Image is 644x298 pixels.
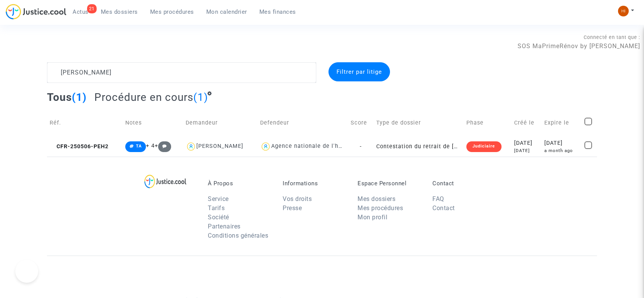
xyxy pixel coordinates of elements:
[196,143,243,149] div: [PERSON_NAME]
[95,6,144,18] a: Mes dossiers
[514,139,539,147] div: [DATE]
[618,6,629,16] img: fc99b196863ffcca57bb8fe2645aafd9
[146,143,155,149] span: + 4
[542,109,582,136] td: Expire le
[208,180,271,187] p: À Propos
[87,4,97,13] div: 21
[358,214,387,221] a: Mon profil
[259,8,296,15] span: Mes finances
[514,147,539,154] div: [DATE]
[73,8,89,15] span: Actus
[432,180,496,187] p: Contact
[183,109,258,136] td: Demandeur
[150,8,194,15] span: Mes procédures
[283,180,346,187] p: Informations
[511,109,542,136] td: Créé le
[432,204,455,212] a: Contact
[193,91,208,104] span: (1)
[155,143,171,149] span: +
[253,6,302,18] a: Mes finances
[208,223,241,230] a: Partenaires
[358,180,421,187] p: Espace Personnel
[94,91,193,104] span: Procédure en cours
[144,6,200,18] a: Mes procédures
[374,109,464,136] td: Type de dossier
[358,195,395,202] a: Mes dossiers
[257,109,348,136] td: Defendeur
[271,143,355,149] div: Agence nationale de l'habitat
[136,144,142,149] span: TA
[208,195,229,202] a: Service
[6,4,66,19] img: jc-logo.svg
[123,109,183,136] td: Notes
[348,109,374,136] td: Score
[15,260,38,283] iframe: Help Scout Beacon - Open
[584,34,640,40] span: Connecté en tant que :
[101,8,138,15] span: Mes dossiers
[466,141,501,152] div: Judiciaire
[208,214,229,221] a: Société
[358,204,403,212] a: Mes procédures
[464,109,511,136] td: Phase
[260,141,271,152] img: icon-user.svg
[544,139,579,147] div: [DATE]
[208,204,225,212] a: Tarifs
[50,143,108,150] span: CFR-250506-PEH2
[374,136,464,157] td: Contestation du retrait de [PERSON_NAME] par l'ANAH (mandataire)
[200,6,253,18] a: Mon calendrier
[432,195,444,202] a: FAQ
[208,232,268,239] a: Conditions générales
[360,143,362,150] span: -
[72,91,87,104] span: (1)
[186,141,197,152] img: icon-user.svg
[337,68,382,75] span: Filtrer par litige
[206,8,247,15] span: Mon calendrier
[544,147,579,154] div: a month ago
[283,204,302,212] a: Presse
[66,6,95,18] a: 21Actus
[283,195,312,202] a: Vos droits
[47,91,72,104] span: Tous
[47,109,123,136] td: Réf.
[144,175,187,188] img: logo-lg.svg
